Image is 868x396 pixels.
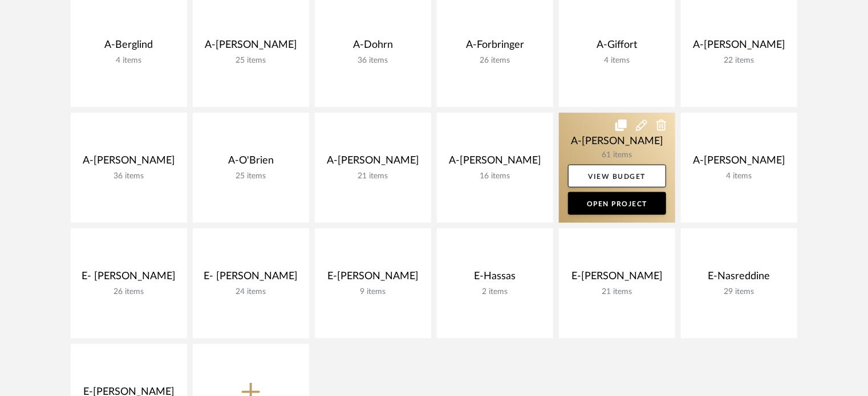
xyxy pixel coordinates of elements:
[568,287,666,297] div: 21 items
[446,154,544,172] div: A-[PERSON_NAME]
[324,154,422,172] div: A-[PERSON_NAME]
[446,172,544,181] div: 16 items
[80,39,178,56] div: A-Berglind
[80,287,178,297] div: 26 items
[446,56,544,66] div: 26 items
[446,287,544,297] div: 2 items
[324,287,422,297] div: 9 items
[446,39,544,56] div: A-Forbringer
[324,172,422,181] div: 21 items
[324,39,422,56] div: A-Dohrn
[80,270,178,287] div: E- [PERSON_NAME]
[446,270,544,287] div: E-Hassas
[202,270,300,287] div: E- [PERSON_NAME]
[568,39,666,56] div: A-Giffort
[690,56,788,66] div: 22 items
[202,56,300,66] div: 25 items
[324,270,422,287] div: E-[PERSON_NAME]
[690,154,788,172] div: A-[PERSON_NAME]
[80,56,178,66] div: 4 items
[690,287,788,297] div: 29 items
[324,56,422,66] div: 36 items
[568,56,666,66] div: 4 items
[202,39,300,56] div: A-[PERSON_NAME]
[690,39,788,56] div: A-[PERSON_NAME]
[202,287,300,297] div: 24 items
[202,154,300,172] div: A-O'Brien
[568,165,666,187] a: View Budget
[690,270,788,287] div: E-Nasreddine
[80,172,178,181] div: 36 items
[202,172,300,181] div: 25 items
[690,172,788,181] div: 4 items
[80,154,178,172] div: A-[PERSON_NAME]
[568,270,666,287] div: E-[PERSON_NAME]
[568,192,666,215] a: Open Project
